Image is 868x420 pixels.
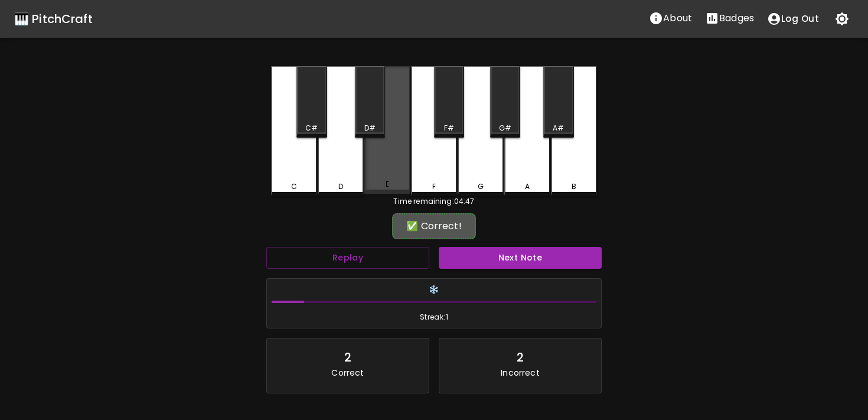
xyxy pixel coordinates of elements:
div: C [291,181,297,192]
div: C# [305,123,318,134]
a: About [642,6,699,31]
button: Stats [699,6,761,30]
button: Replay [266,247,429,269]
div: D# [364,123,376,134]
div: Time remaining: 04:47 [271,196,597,207]
a: Stats [699,6,761,31]
div: F [432,181,436,192]
p: About [663,11,692,25]
div: ✅ Correct! [398,219,470,233]
p: Correct [331,367,364,379]
h6: ❄️ [272,284,596,297]
p: Badges [719,11,754,25]
p: Incorrect [501,367,539,379]
button: Next Note [439,247,602,269]
div: F# [444,123,454,134]
div: D [338,181,343,192]
div: 2 [517,348,524,367]
div: G# [499,123,511,134]
div: B [572,181,576,192]
div: G [478,181,484,192]
button: account of current user [761,6,825,31]
div: 2 [344,348,351,367]
span: Streak: 1 [272,311,596,323]
button: About [642,6,699,30]
div: A [525,181,530,192]
div: E [386,179,389,190]
a: 🎹 PitchCraft [14,9,93,28]
div: A# [553,123,564,134]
